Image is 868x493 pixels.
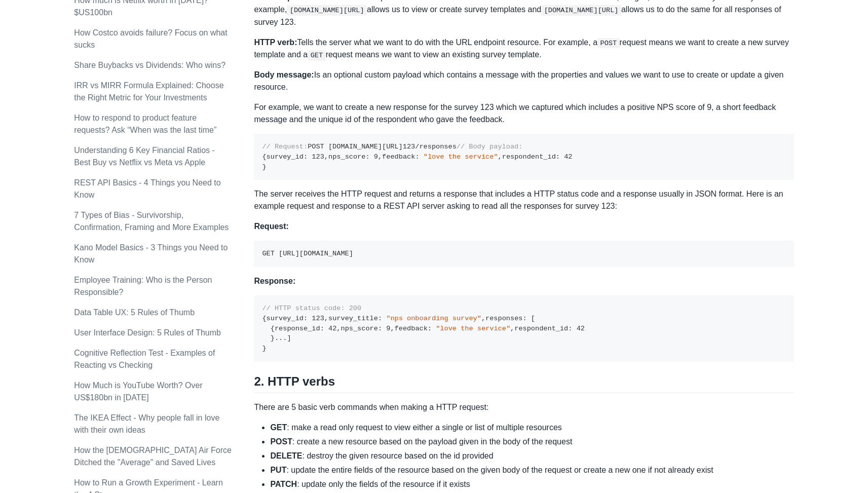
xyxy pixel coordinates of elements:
[597,38,620,48] code: POST
[74,276,212,296] a: Employee Training: Who is the Person Responsible?
[312,153,324,161] span: 123
[262,305,361,312] span: // HTTP status code: 200
[74,61,225,69] a: Share Buybacks vs Dividends: Who wins?
[254,188,794,212] p: The server receives the HTTP request and returns a response that includes a HTTP status code and ...
[378,315,382,322] span: :
[390,325,394,332] span: ,
[254,277,295,285] strong: Response:
[262,345,266,352] span: }
[324,153,328,161] span: ,
[336,325,341,332] span: ,
[74,28,227,49] a: How Costco avoids failure? Focus on what sucks
[254,36,794,61] p: Tells the server what we want to do with the URL endpoint resource. For example, a request means ...
[262,315,266,322] span: {
[270,478,794,490] li: : update only the fields of the resource if it exists
[403,143,415,150] span: 123
[415,153,419,161] span: :
[270,437,292,446] strong: POST
[271,325,275,332] span: {
[254,374,794,393] h2: 2. HTTP verbs
[510,325,514,332] span: ,
[270,422,794,434] li: : make a read only request to view either a single or list of multiple resources
[74,308,195,317] a: Data Table UX: 5 Rules of Thumb
[436,325,510,332] span: "love the service"
[304,153,308,161] span: :
[271,334,275,342] span: }
[287,5,367,15] code: [DOMAIN_NAME][URL]
[287,334,291,342] span: ]
[74,381,202,402] a: How Much is YouTube Worth? Over US$180bn in [DATE]
[254,70,314,79] strong: Body message:
[74,146,214,167] a: Understanding 6 Key Financial Ratios - Best Buy vs Netflix vs Meta vs Apple
[270,423,287,432] strong: GET
[365,153,369,161] span: :
[324,315,328,322] span: ,
[457,143,523,150] span: // Body payload:
[74,211,229,232] a: 7 Types of Bias - Survivorship, Confirmation, Framing and More Examples
[262,143,308,150] span: // Request:
[378,153,382,161] span: ,
[270,436,794,448] li: : create a new resource based on the payload given in the body of the request
[424,153,498,161] span: "love the service"
[428,325,432,332] span: :
[378,325,382,332] span: :
[304,315,308,322] span: :
[481,315,485,322] span: ,
[74,413,219,434] a: The IKEA Effect - Why people fall in love with their own ideas
[262,250,353,257] code: GET [URL][DOMAIN_NAME]
[374,153,378,161] span: 9
[74,349,215,369] a: Cognitive Reflection Test - Examples of Reacting vs Checking
[270,464,794,476] li: : update the entire fields of the resource based on the given body of the request or create a new...
[568,325,572,332] span: :
[74,446,232,467] a: How the [DEMOGRAPHIC_DATA] Air Force Ditched the "Average" and Saved Lives
[74,328,221,337] a: User Interface Design: 5 Rules of Thumb
[577,325,585,332] span: 42
[312,315,324,322] span: 123
[74,243,228,264] a: Kano Model Basics - 3 Things you Need to Know
[74,178,220,199] a: REST API Basics - 4 Things you Need to Know
[556,153,560,161] span: :
[74,81,223,102] a: IRR vs MIRR Formula Explained: Choose the Right Metric for Your Investments
[254,101,794,126] p: For example, we want to create a new response for the survey 123 which we captured which includes...
[254,69,794,93] p: Is an optional custom payload which contains a message with the properties and values we want to ...
[386,325,390,332] span: 9
[270,451,302,460] strong: DELETE
[262,305,585,352] code: survey_id survey_title responses response_id nps_score feedback respondent_id ...
[270,480,297,488] strong: PATCH
[328,325,336,332] span: 42
[270,450,794,462] li: : destroy the given resource based on the id provided
[262,143,572,170] code: POST [DOMAIN_NAME][URL] /responses survey_id nps_score feedback respondent_id
[541,5,621,15] code: [DOMAIN_NAME][URL]
[254,38,297,47] strong: HTTP verb:
[531,315,535,322] span: [
[564,153,572,161] span: 42
[308,50,325,60] code: GET
[320,325,324,332] span: :
[262,163,266,171] span: }
[262,153,266,161] span: {
[522,315,526,322] span: :
[74,113,216,134] a: How to respond to product feature requests? Ask “When was the last time”
[386,315,481,322] span: "nps onboarding survey"
[498,153,502,161] span: ,
[270,466,286,474] strong: PUT
[254,222,288,231] strong: Request:
[254,401,794,413] p: There are 5 basic verb commands when making a HTTP request:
